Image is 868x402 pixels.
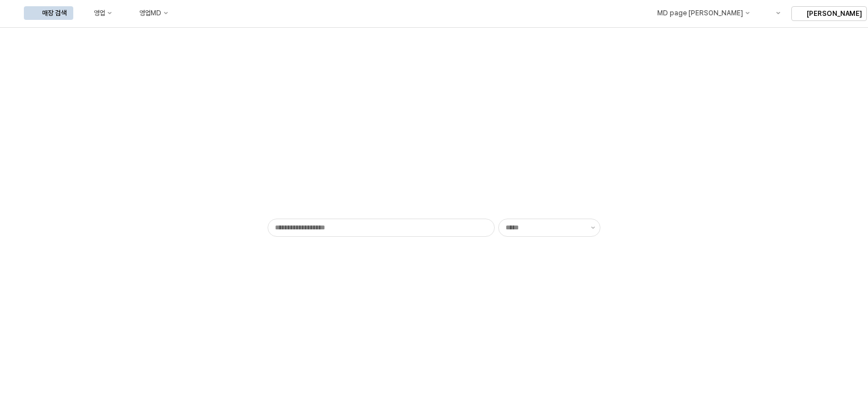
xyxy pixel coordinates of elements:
[42,9,66,17] div: 매장 검색
[791,6,867,21] button: [PERSON_NAME]
[758,6,787,20] div: 메뉴 항목 6
[586,219,600,236] button: 제안 사항 표시
[76,6,119,20] button: 영업
[139,9,161,17] div: 영업MD
[807,9,862,18] p: [PERSON_NAME]
[94,9,105,17] div: 영업
[24,6,73,20] button: 매장 검색
[639,6,756,20] div: MD page 이동
[657,9,742,17] div: MD page [PERSON_NAME]
[121,6,175,20] button: 영업MD
[639,6,756,20] button: MD page [PERSON_NAME]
